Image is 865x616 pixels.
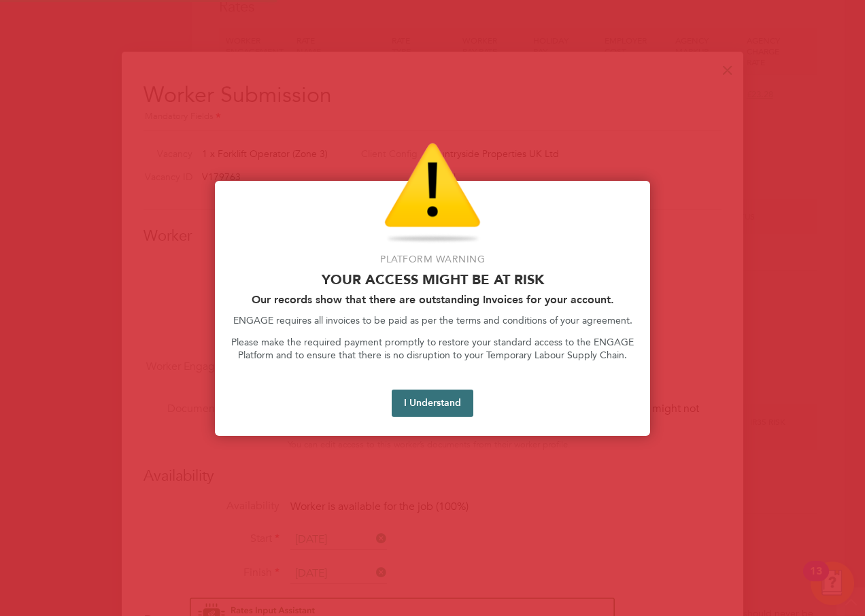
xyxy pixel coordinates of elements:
[384,143,481,245] img: Warning Icon
[231,271,634,288] p: Your access might be at risk
[392,390,473,417] button: I Understand
[215,181,650,436] div: Access At Risk
[231,293,634,306] h2: Our records show that there are outstanding Invoices for your account.
[231,314,634,328] p: ENGAGE requires all invoices to be paid as per the terms and conditions of your agreement.
[231,336,634,362] p: Please make the required payment promptly to restore your standard access to the ENGAGE Platform ...
[231,253,634,267] p: Platform Warning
